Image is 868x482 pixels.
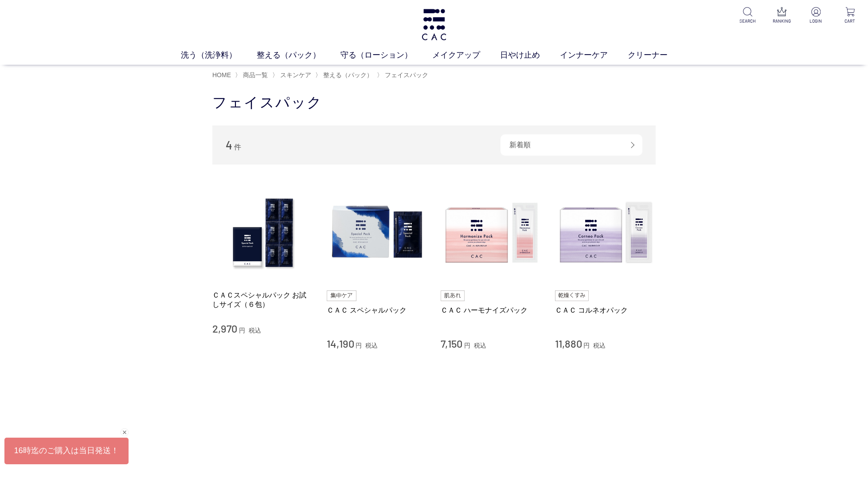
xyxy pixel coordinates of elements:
img: 乾燥くすみ [555,290,589,301]
img: logo [420,9,448,40]
span: 税込 [365,342,378,349]
li: 〉 [235,71,270,79]
a: 整える（パック） [257,49,340,61]
span: 円 [464,342,470,349]
a: 整える（パック） [321,71,373,78]
img: ＣＡＣ ハーモナイズパック [441,182,542,283]
img: 集中ケア [327,290,357,301]
a: フェイスパック [383,71,428,78]
span: 件 [234,143,241,151]
a: LOGIN [805,7,827,24]
img: ＣＡＣスペシャルパック お試しサイズ（６包） [212,182,313,283]
span: スキンケア [280,71,311,78]
a: CART [839,7,861,24]
p: RANKING [771,18,793,24]
p: LOGIN [805,18,827,24]
a: ＣＡＣ ハーモナイズパック [441,306,542,315]
a: メイクアップ [432,49,500,61]
img: ＣＡＣ スペシャルパック [327,182,428,283]
h1: フェイスパック [212,93,656,112]
a: HOME [212,71,231,78]
span: 2,970 [212,322,237,335]
span: 円 [356,342,362,349]
span: 税込 [593,342,606,349]
span: 税込 [474,342,486,349]
p: CART [839,18,861,24]
div: 新着順 [500,134,642,156]
a: ＣＡＣスペシャルパック お試しサイズ（６包） [212,290,313,310]
a: ＣＡＣ スペシャルパック [327,306,428,315]
a: クリーナー [628,49,688,61]
span: 14,190 [327,337,354,350]
span: 円 [239,327,245,334]
span: 商品一覧 [243,71,268,78]
a: インナーケア [560,49,628,61]
p: SEARCH [737,18,759,24]
span: 整える（パック） [323,71,373,78]
a: 洗う（洗浄料） [181,49,257,61]
span: フェイスパック [385,71,428,78]
a: 商品一覧 [241,71,268,78]
li: 〉 [377,71,430,79]
span: 11,880 [555,337,582,350]
a: 守る（ローション） [340,49,432,61]
a: SEARCH [737,7,759,24]
a: RANKING [771,7,793,24]
li: 〉 [272,71,313,79]
a: スキンケア [278,71,311,78]
a: ＣＡＣ コルネオパック [555,306,656,315]
li: 〉 [315,71,375,79]
span: 4 [226,138,232,152]
img: 肌あれ [441,290,465,301]
a: 日やけ止め [500,49,560,61]
span: 円 [583,342,590,349]
span: 税込 [249,327,261,334]
span: 7,150 [441,337,462,350]
img: ＣＡＣ コルネオパック [555,182,656,283]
